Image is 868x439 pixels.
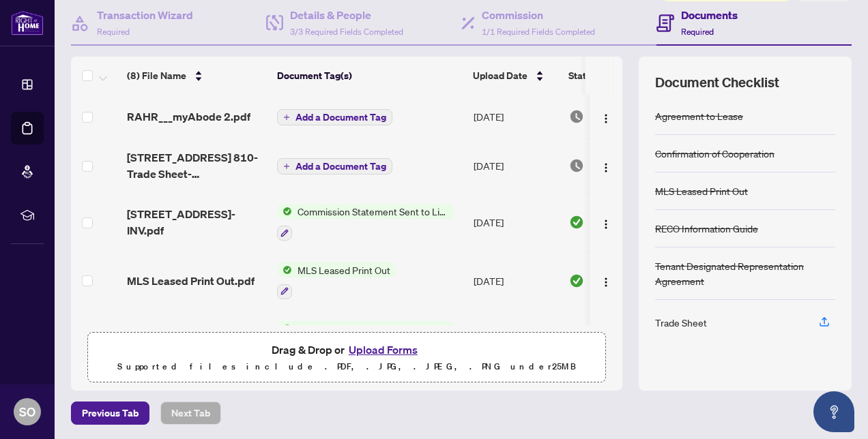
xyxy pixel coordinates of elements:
span: (8) File Name [127,68,186,83]
button: Logo [595,211,617,233]
div: Agreement to Lease [655,108,743,123]
p: Supported files include .PDF, .JPG, .JPEG, .PNG under 25 MB [96,359,597,375]
div: RECO Information Guide [655,221,758,236]
div: Confirmation of Cooperation [655,146,775,161]
span: [STREET_ADDRESS] 810-Trade Sheet-[PERSON_NAME] to Review.pdf [127,149,266,182]
td: [DATE] [468,310,564,369]
img: logo [11,10,44,35]
img: Status Icon [277,204,292,219]
img: Status Icon [277,321,292,336]
button: Add a Document Tag [277,109,392,125]
span: Previous Tab [82,402,139,424]
span: Commission Statement Sent to Listing Brokerage [292,204,454,219]
span: MLS Leased Print Out [292,262,396,277]
th: Status [563,57,679,95]
img: Logo [601,113,611,124]
button: Status IconMLS Leased Print Out [277,262,396,299]
div: MLS Leased Print Out [655,183,748,198]
span: RAHR___myAbode 2.pdf [127,108,250,125]
img: Logo [601,277,611,288]
span: 3/3 Required Fields Completed [290,27,403,37]
button: Add a Document Tag [277,158,392,175]
span: Upload Date [473,68,527,83]
td: [DATE] [468,138,564,193]
h4: Transaction Wizard [97,7,193,23]
span: Add a Document Tag [295,112,386,122]
td: [DATE] [468,95,564,138]
span: plus [283,163,290,170]
td: [DATE] [468,252,564,310]
button: Next Tab [160,402,221,425]
button: Previous Tab [71,402,149,425]
div: Trade Sheet [655,315,707,330]
button: Logo [595,270,617,292]
th: Document Tag(s) [272,57,467,95]
button: Logo [595,155,617,177]
span: SO [19,402,35,421]
span: MLS Leased Print Out.pdf [127,273,255,289]
h4: Commission [482,7,595,23]
button: Status IconCommission Statement Sent to Listing Brokerage [277,204,454,241]
button: Open asap [813,391,854,432]
span: [STREET_ADDRESS]-INV.pdf [127,206,266,239]
span: Status [568,68,596,83]
div: Tenant Designated Representation Agreement [655,258,835,288]
button: Add a Document Tag [277,108,392,126]
span: Required [681,27,714,37]
h4: Documents [681,7,738,23]
img: Document Status [569,215,584,230]
span: Tenant Designated Representation Agreement [292,321,454,336]
span: Add a Document Tag [295,162,386,171]
button: Upload Forms [345,341,422,359]
td: [DATE] [468,193,564,252]
img: Document Status [569,109,584,124]
button: Add a Document Tag [277,157,392,175]
img: Document Status [569,158,584,173]
img: Document Status [569,273,584,288]
img: Logo [601,219,611,230]
span: plus [283,114,290,121]
h4: Details & People [290,7,403,23]
span: Drag & Drop or [272,341,422,359]
img: Status Icon [277,262,292,277]
button: Logo [595,106,617,127]
span: Required [97,27,130,37]
button: Status IconTenant Designated Representation Agreement [277,321,454,358]
th: Upload Date [467,57,563,95]
span: 1/1 Required Fields Completed [482,27,595,37]
span: Document Checklist [655,73,779,92]
span: Drag & Drop orUpload FormsSupported files include .PDF, .JPG, .JPEG, .PNG under25MB [88,333,605,383]
th: (8) File Name [121,57,272,95]
img: Logo [601,162,611,173]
